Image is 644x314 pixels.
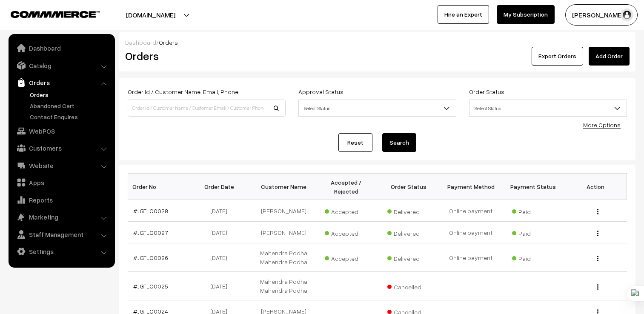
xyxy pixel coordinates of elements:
th: Payment Status [502,174,565,200]
td: [DATE] [190,222,253,243]
a: WebPOS [11,123,112,139]
div: / [125,38,630,47]
a: #JGTLO0026 [133,254,168,261]
th: Order Date [190,174,253,200]
span: Delivered [387,252,430,263]
th: Order No [128,174,191,200]
button: [DOMAIN_NAME] [96,4,205,26]
td: Online payment [440,200,502,222]
a: #JGTLO0028 [133,207,168,214]
a: Settings [11,244,112,259]
label: Order Status [469,87,504,96]
a: More Options [583,121,621,128]
span: Accepted [325,227,367,238]
a: My Subscription [497,5,555,24]
img: Menu [597,256,598,261]
a: #JGTLO0025 [133,283,168,290]
a: Website [11,158,112,173]
a: Marketing [11,209,112,225]
a: Orders [28,90,112,99]
button: Search [382,133,416,152]
th: Payment Method [440,174,502,200]
button: Export Orders [532,47,583,66]
span: Delivered [387,205,430,216]
td: Mahendra Podha Mahendra Podha [253,272,315,300]
img: COMMMERCE [11,11,100,17]
td: [PERSON_NAME] [253,222,315,243]
th: Action [564,174,627,200]
img: Menu [597,231,598,236]
td: Online payment [440,243,502,272]
a: Apps [11,175,112,190]
span: Orders [159,39,178,46]
td: Mahendra Podha Mahendra Podha [253,243,315,272]
td: [DATE] [190,243,253,272]
a: Dashboard [11,40,112,56]
a: Hire an Expert [438,5,489,24]
a: Abandoned Cart [28,101,112,110]
th: Customer Name [253,174,315,200]
td: [PERSON_NAME] [253,200,315,222]
a: Catalog [11,58,112,73]
a: COMMMERCE [11,9,85,19]
span: Select Status [299,101,456,116]
td: Online payment [440,222,502,243]
td: [DATE] [190,200,253,222]
td: - [502,272,565,300]
span: Accepted [325,205,367,216]
img: Menu [597,209,598,214]
label: Order Id / Customer Name, Email, Phone [128,87,238,96]
input: Order Id / Customer Name / Customer Email / Customer Phone [128,100,286,117]
img: Menu [597,284,598,290]
a: Dashboard [125,39,156,46]
a: Staff Management [11,227,112,242]
h2: Orders [125,49,285,63]
a: Reports [11,192,112,208]
span: Select Status [469,101,627,116]
th: Order Status [378,174,440,200]
span: Paid [512,205,555,216]
a: #JGTLO0027 [133,229,168,236]
a: Contact Enquires [28,112,112,121]
button: [PERSON_NAME]… [565,4,638,26]
label: Approval Status [298,87,343,96]
span: Cancelled [387,280,430,291]
span: Paid [512,227,555,238]
span: Accepted [325,252,367,263]
th: Accepted / Rejected [315,174,378,200]
span: Select Status [469,100,627,117]
a: Reset [338,133,372,152]
img: user [621,9,633,21]
span: Select Status [298,100,456,117]
a: Orders [11,75,112,90]
td: [DATE] [190,272,253,300]
span: Delivered [387,227,430,238]
a: Customers [11,140,112,156]
span: Paid [512,252,555,263]
a: Add Order [589,47,630,66]
td: - [315,272,378,300]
